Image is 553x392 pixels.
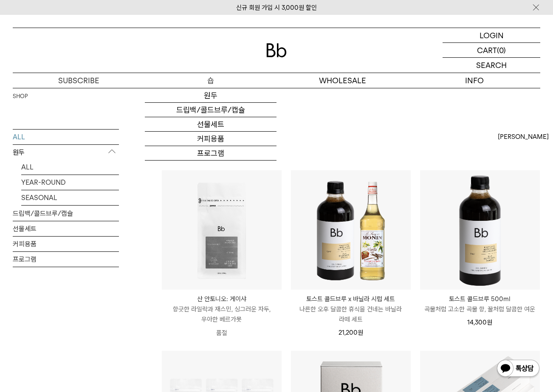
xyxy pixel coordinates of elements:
[477,43,497,57] p: CART
[498,132,549,142] span: [PERSON_NAME]
[496,359,540,379] img: 카카오톡 채널 1:1 채팅 버튼
[480,28,504,42] p: LOGIN
[420,304,540,314] p: 곡물처럼 고소한 곡물 향, 꿀처럼 달콤한 여운
[13,92,28,101] a: SHOP
[291,170,411,290] img: 토스트 콜드브루 x 바닐라 시럽 세트
[443,28,540,43] a: LOGIN
[21,160,119,175] a: ALL
[291,294,411,304] p: 토스트 콜드브루 x 바닐라 시럽 세트
[13,237,119,251] a: 커피용품
[291,304,411,324] p: 나른한 오후 달콤한 휴식을 건네는 바닐라 라떼 세트
[145,117,277,132] a: 선물세트
[487,319,492,326] span: 원
[13,73,145,88] a: SUBSCRIBE
[266,43,287,57] img: 로고
[339,329,363,336] span: 21,200
[145,103,277,117] a: 드립백/콜드브루/캡슐
[21,190,119,205] a: SEASONAL
[145,132,277,146] a: 커피용품
[13,145,119,160] p: 원두
[236,4,317,11] a: 신규 회원 가입 시 3,000원 할인
[13,206,119,221] a: 드립백/콜드브루/캡슐
[162,324,282,341] p: 품절
[145,146,277,161] a: 프로그램
[420,294,540,304] p: 토스트 콜드브루 500ml
[497,43,506,57] p: (0)
[358,329,363,336] span: 원
[13,221,119,236] a: 선물세트
[476,58,507,73] p: SEARCH
[162,294,282,304] p: 산 안토니오: 게이샤
[467,319,492,326] span: 14,300
[162,304,282,324] p: 향긋한 라일락과 재스민, 싱그러운 자두, 우아한 베르가못
[162,170,282,290] img: 산 안토니오: 게이샤
[145,88,277,103] a: 원두
[409,73,541,88] p: INFO
[420,294,540,314] a: 토스트 콜드브루 500ml 곡물처럼 고소한 곡물 향, 꿀처럼 달콤한 여운
[420,170,540,290] img: 토스트 콜드브루 500ml
[162,294,282,324] a: 산 안토니오: 게이샤 향긋한 라일락과 재스민, 싱그러운 자두, 우아한 베르가못
[145,73,277,88] a: 숍
[443,43,540,58] a: CART (0)
[13,252,119,267] a: 프로그램
[276,73,409,88] p: WHOLESALE
[21,175,119,190] a: YEAR-ROUND
[13,130,119,144] a: ALL
[291,294,411,324] a: 토스트 콜드브루 x 바닐라 시럽 세트 나른한 오후 달콤한 휴식을 건네는 바닐라 라떼 세트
